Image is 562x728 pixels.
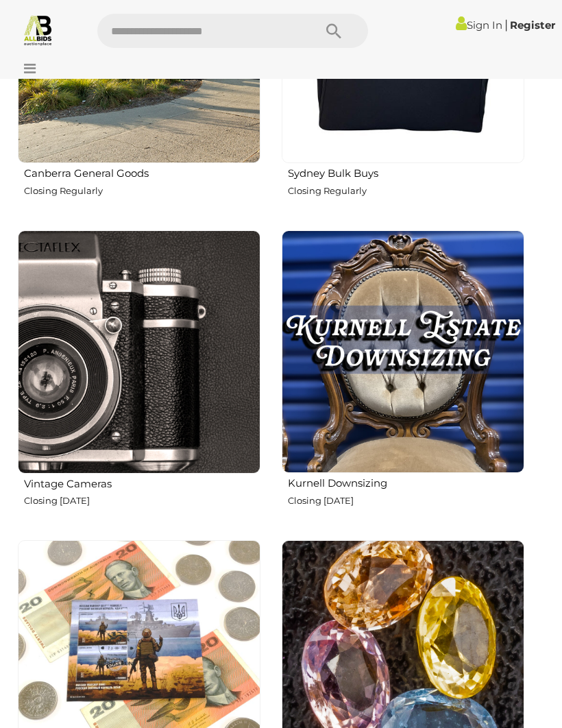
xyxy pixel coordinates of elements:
button: Search [300,14,368,48]
h2: Kurnell Downsizing [288,474,524,489]
h2: Vintage Cameras [24,475,260,490]
a: Kurnell Downsizing Closing [DATE] [281,230,524,529]
a: Register [510,19,555,32]
h2: Canberra General Goods [24,165,260,180]
p: Closing Regularly [288,183,524,199]
img: Vintage Cameras [18,230,260,473]
p: Closing Regularly [24,183,260,199]
img: Kurnell Downsizing [282,230,524,473]
p: Closing [DATE] [24,493,260,509]
img: Allbids.com.au [22,14,54,46]
span: | [504,17,508,32]
h2: Sydney Bulk Buys [288,165,524,180]
p: Closing [DATE] [288,493,524,509]
a: Vintage Cameras Closing [DATE] [17,230,260,529]
a: Sign In [456,19,502,32]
